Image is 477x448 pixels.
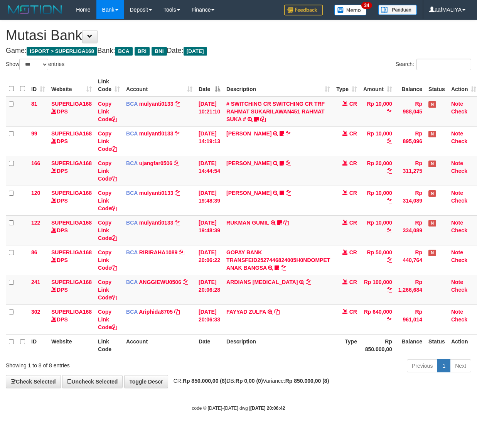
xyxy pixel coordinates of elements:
[450,359,471,372] a: Next
[183,279,188,285] a: Copy ANGGIEWU0506 to clipboard
[196,245,223,275] td: [DATE] 20:06:22
[223,334,333,356] th: Description
[196,334,223,356] th: Date
[126,249,138,255] span: BCA
[428,190,436,197] span: Has Note
[360,275,395,304] td: Rp 100,000
[31,101,37,107] span: 81
[396,59,471,70] label: Search:
[387,316,392,323] a: Copy Rp 640,000 to clipboard
[428,131,436,137] span: Has Note
[28,74,48,96] th: ID: activate to sort column ascending
[407,359,438,372] a: Previous
[416,59,471,70] input: Search:
[387,198,392,204] a: Copy Rp 10,000 to clipboard
[98,249,117,271] a: Copy Link Code
[196,96,223,127] td: [DATE] 10:21:10
[192,406,285,411] small: code © [DATE]-[DATE] dwg |
[360,245,395,275] td: Rp 50,000
[451,190,463,196] a: Note
[98,160,117,182] a: Copy Link Code
[395,245,425,275] td: Rp 440,764
[95,334,123,356] th: Link Code
[284,5,323,15] img: Feedback.jpg
[226,249,330,271] a: GOPAY BANK TRANSFEID2527446824005H0NDOMPET ANAK BANGSA
[451,101,463,107] a: Note
[48,245,95,275] td: DPS
[175,101,180,107] a: Copy mulyanti0133 to clipboard
[349,249,357,255] span: CR
[196,275,223,304] td: [DATE] 20:06:28
[98,130,117,152] a: Copy Link Code
[395,215,425,245] td: Rp 334,089
[126,220,138,226] span: BCA
[139,249,178,255] a: RIRIRAHA1089
[51,279,92,285] a: SUPERLIGA168
[333,74,360,96] th: Type: activate to sort column ascending
[428,250,436,256] span: Has Note
[395,74,425,96] th: Balance
[451,138,467,144] a: Check
[425,74,448,96] th: Status
[152,47,167,56] span: BNI
[48,126,95,156] td: DPS
[51,249,92,255] a: SUPERLIGA168
[451,130,463,137] a: Note
[175,190,180,196] a: Copy mulyanti0133 to clipboard
[236,378,263,384] strong: Rp 0,00 (0)
[226,160,271,166] a: [PERSON_NAME]
[286,160,291,166] a: Copy NOVEN ELING PRAYOG to clipboard
[6,28,471,43] h1: Mutasi Bank
[174,309,180,315] a: Copy Ariphida8705 to clipboard
[349,130,357,137] span: CR
[451,316,467,323] a: Check
[48,156,95,186] td: DPS
[31,160,40,166] span: 166
[6,47,471,55] h4: Game: Bank: Date:
[395,275,425,304] td: Rp 1,266,684
[349,101,357,107] span: CR
[349,309,357,315] span: CR
[226,220,269,226] a: RUKMAN GUMIL
[31,309,40,315] span: 302
[360,74,395,96] th: Amount: activate to sort column ascending
[451,287,467,293] a: Check
[437,359,450,372] a: 1
[334,5,367,15] img: Button%20Memo.svg
[19,59,48,70] select: Showentries
[451,279,463,285] a: Note
[428,220,436,227] span: Has Note
[226,130,271,137] a: [PERSON_NAME]
[51,309,92,315] a: SUPERLIGA168
[48,304,95,334] td: DPS
[139,279,181,285] a: ANGGIEWU0506
[250,406,285,411] strong: [DATE] 20:06:42
[451,108,467,115] a: Check
[184,47,207,56] span: [DATE]
[170,378,329,384] span: CR: DB: Variance:
[349,190,357,196] span: CR
[226,190,271,196] a: [PERSON_NAME]
[274,309,280,315] a: Copy FAYYAD ZULFA to clipboard
[387,287,392,293] a: Copy Rp 100,000 to clipboard
[349,279,357,285] span: CR
[360,126,395,156] td: Rp 10,000
[98,190,117,211] a: Copy Link Code
[139,101,174,107] a: mulyanti0133
[126,190,138,196] span: BCA
[126,101,138,107] span: BCA
[98,279,117,301] a: Copy Link Code
[48,186,95,215] td: DPS
[126,160,138,166] span: BCA
[226,101,325,122] a: # SWITCHING CR SWITCHING CR TRF RAHMAT SUKARILAWAN451 RAHMAT SUKA #
[285,378,329,384] strong: Rp 850.000,00 (8)
[31,130,37,137] span: 99
[425,334,448,356] th: Status
[6,59,64,70] label: Show entries
[179,249,184,255] a: Copy RIRIRAHA1089 to clipboard
[135,47,150,56] span: BRI
[286,190,291,196] a: Copy AKBAR SAPUTR to clipboard
[306,279,311,285] a: Copy ARDIANS SONATA to clipboard
[451,249,463,255] a: Note
[62,375,123,388] a: Uncheck Selected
